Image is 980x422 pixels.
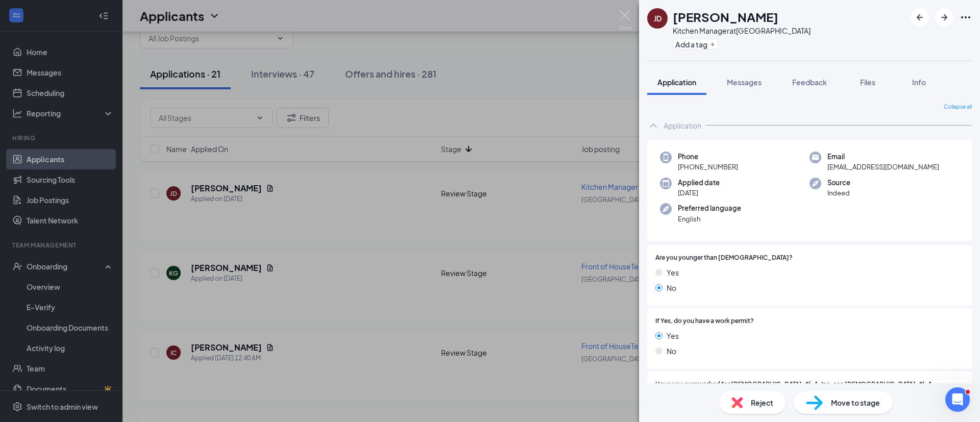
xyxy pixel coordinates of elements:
svg: ArrowLeftNew [914,11,926,23]
span: Preferred language [678,203,741,213]
span: [EMAIL_ADDRESS][DOMAIN_NAME] [827,162,939,172]
span: No [667,282,676,293]
span: [PHONE_NUMBER] [678,162,738,172]
button: ArrowLeftNew [911,8,929,27]
button: PlusAdd a tag [673,39,718,49]
span: Source [827,178,850,188]
span: Have you ever worked for [DEMOGRAPHIC_DATA]-fil-A, Inc. or a [DEMOGRAPHIC_DATA]-fil-A Franchisee? [655,380,964,399]
svg: ChevronUp [647,119,659,132]
span: If Yes, do you have a work permit? [655,316,754,326]
span: English [678,214,741,224]
div: Kitchen Manager at [GEOGRAPHIC_DATA] [673,26,811,36]
button: ArrowRight [935,8,953,27]
svg: Ellipses [960,11,972,23]
span: [DATE] [678,188,720,198]
span: Yes [667,330,679,341]
span: Email [827,152,939,162]
span: Are you younger than [DEMOGRAPHIC_DATA]? [655,253,793,263]
svg: Plus [709,41,716,47]
span: Feedback [792,78,827,87]
svg: ArrowRight [938,11,950,23]
div: JD [654,13,661,23]
span: Files [860,78,875,87]
iframe: Intercom live chat [945,387,970,412]
span: Applied date [678,178,720,188]
span: Move to stage [831,397,880,408]
h1: [PERSON_NAME] [673,8,778,26]
span: Yes [667,267,679,278]
span: Collapse all [944,103,972,111]
span: Reject [751,397,773,408]
span: Info [912,78,926,87]
span: Application [657,78,696,87]
div: Application [664,120,701,131]
span: Messages [727,78,762,87]
span: Phone [678,152,738,162]
span: Indeed [827,188,850,198]
span: No [667,345,676,357]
